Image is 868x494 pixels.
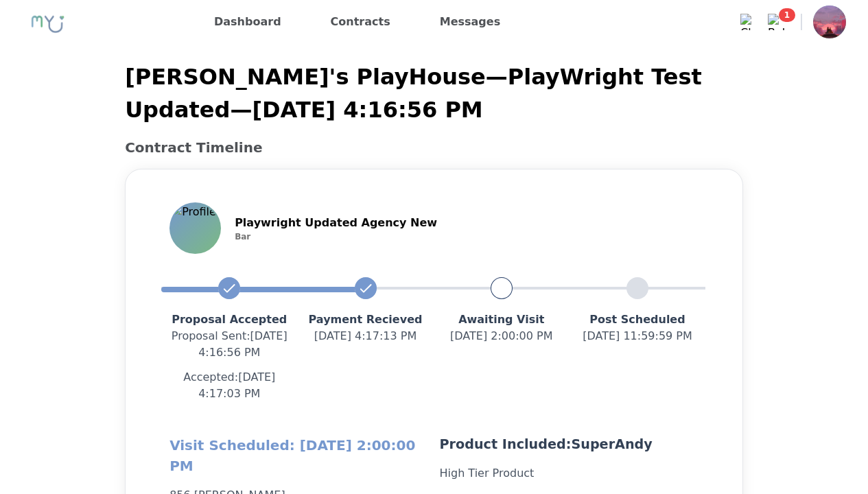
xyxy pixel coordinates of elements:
p: Post Scheduled [570,311,705,328]
a: Dashboard [209,11,287,33]
p: Product Included: SuperAndy [440,435,699,454]
p: [DATE] 4:17:13 PM [297,328,433,344]
h2: Contract Timeline [125,137,743,158]
img: Bell [768,14,784,30]
a: Messages [434,11,506,33]
p: Proposal Accepted [161,311,297,328]
p: High Tier Product [440,465,699,482]
img: Chat [740,14,757,30]
p: Awaiting Visit [434,311,570,328]
p: Proposal Sent : [DATE] 4:16:56 PM [161,328,297,361]
p: Playwright Updated Agency New [235,215,437,231]
img: Profile [171,204,220,252]
p: [DATE] 11:59:59 PM [570,328,705,344]
img: Profile [813,5,846,38]
h2: Visit Scheduled: [DATE] 2:00:00 PM [169,435,428,476]
p: Payment Recieved [297,311,433,328]
p: Accepted: [DATE] 4:17:03 PM [161,369,297,402]
p: [DATE] 2:00:00 PM [434,328,570,344]
p: [PERSON_NAME]'s PlayHouse — PlayWright Test Updated — [DATE] 4:16:56 PM [125,60,743,126]
a: Contracts [325,11,396,33]
span: 1 [779,8,795,22]
p: Bar [235,231,437,242]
